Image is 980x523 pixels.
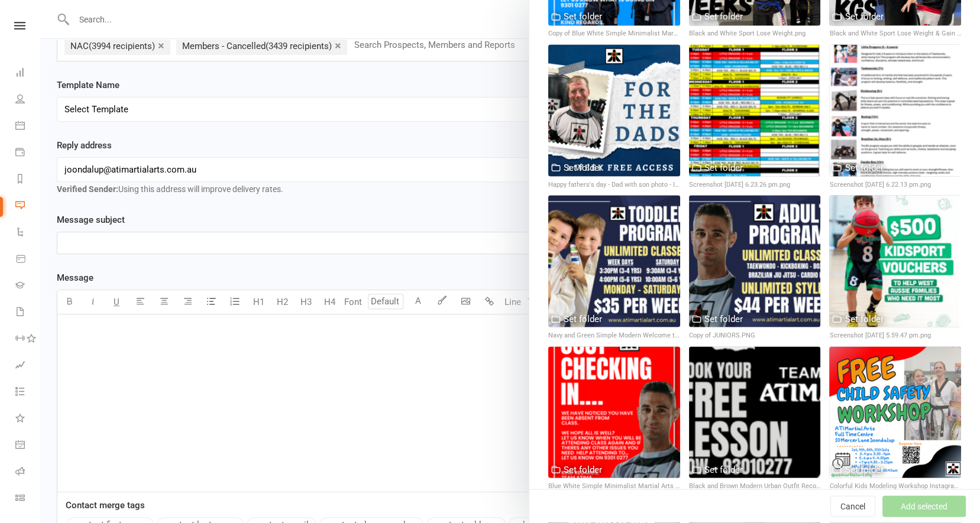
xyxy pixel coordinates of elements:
div: Set folder [845,311,883,326]
img: Happy fathers's day - Dad with son photo - Instagram post.PNG [548,44,680,176]
div: Set folder [564,311,602,326]
a: People [15,87,40,113]
div: Set folder [564,462,602,476]
img: Screenshot 2024-08-12 at 6.23.26 pm.png [689,44,821,176]
div: Screenshot [DATE] 6.22.13 pm.png [829,179,961,190]
div: Set folder [704,462,743,476]
div: Set folder [564,9,602,24]
img: Blue White Simple Minimalist Martial Arts Poster.png.PNG [548,346,680,478]
div: Colorful Kids Modeling Workshop Instagram Post.PNG [829,480,961,491]
img: Copy of JUNIORS.PNG [689,195,821,327]
div: Screenshot [DATE] 6.23.26 pm.png [689,179,821,190]
div: Navy and Green Simple Modern Welcome to the Team Facebook Post.PNG [548,330,680,340]
div: Happy fathers's day - Dad with son photo - Instagram post.PNG [548,179,680,190]
div: Set folder [704,160,743,174]
a: Calendar [15,113,40,140]
a: Assessments [15,353,40,379]
a: Dashboard [15,60,40,87]
div: Set folder [845,9,883,24]
div: Black and White Sport Lose Weight.png [689,28,821,39]
a: Product Sales [15,246,40,273]
div: Black and Brown Modern Urban Outfit Recommendations Youtube Thumbnail.png [689,480,821,491]
img: Colorful Kids Modeling Workshop Instagram Post.PNG [829,346,961,478]
div: Black and White Sport Lose Weight & Gain Health Instagram Post.png.png [829,28,961,39]
img: Black and Brown Modern Urban Outfit Recommendations Youtube Thumbnail.png [689,346,821,478]
div: Copy of Blue White Simple Minimalist Martial Arts Poster.png.PNG [548,28,680,39]
a: Payments [15,140,40,167]
div: Set folder [564,160,602,174]
a: General attendance kiosk mode [15,433,40,459]
div: Set folder [845,462,883,476]
a: Roll call kiosk mode [15,459,40,486]
div: Screenshot [DATE] 5.59.47 pm.png [829,330,961,340]
a: Class kiosk mode [15,486,40,512]
div: Set folder [845,160,883,174]
a: Reports [15,167,40,193]
div: Set folder [704,9,743,24]
a: What's New [15,406,40,433]
div: Copy of JUNIORS.PNG [689,330,821,340]
button: Cancel [830,496,875,517]
div: Set folder [704,311,743,326]
img: Screenshot 2024-08-12 at 6.22.13 pm.png [829,44,961,176]
img: Screenshot 2024-07-23 at 5.59.47 pm.png [829,195,961,327]
img: Navy and Green Simple Modern Welcome to the Team Facebook Post.PNG [548,195,680,327]
div: Blue White Simple Minimalist Martial Arts Poster.png.PNG [548,480,680,491]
